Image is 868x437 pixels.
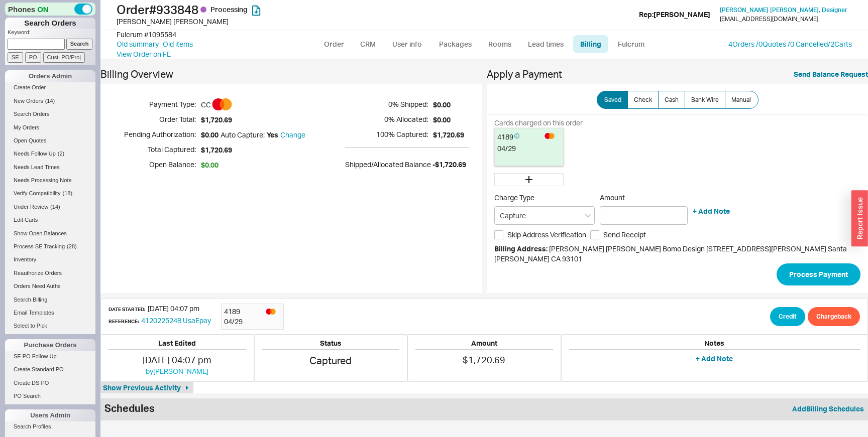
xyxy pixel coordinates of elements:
[5,149,95,159] a: Needs Follow Up(2)
[828,40,852,48] a: /2Carts
[117,50,171,58] a: View Order on FE
[37,4,49,15] span: ON
[201,94,232,114] span: CC
[770,307,805,326] button: Credit
[5,409,95,421] div: Users Admin
[5,18,95,29] h1: Search Orders
[497,131,539,143] div: 4189
[201,160,219,170] span: $0.00
[5,268,95,278] a: Reauthorize Orders
[600,193,688,202] span: Amount
[345,112,428,127] h5: 0 % Allocated:
[590,230,599,239] input: Send Receipt
[14,204,48,210] span: Under Review
[113,112,196,127] h5: Order Total:
[5,162,95,173] a: Needs Lead Times
[14,177,72,183] span: Needs Processing Note
[221,130,265,140] div: Auto Capture:
[100,382,193,394] button: Show Previous Activity
[100,69,482,84] h3: Billing Overview
[634,96,652,104] span: Check
[224,317,261,327] div: 04 / 29
[113,157,196,172] h5: Open Balance:
[720,16,818,23] div: [EMAIL_ADDRESS][DOMAIN_NAME]
[45,98,55,104] span: ( 14 )
[494,230,503,239] input: Skip Address Verification
[345,97,428,112] h5: 0 % Shipped:
[520,35,571,53] a: Lead times
[696,354,733,364] button: + Add Note
[267,130,278,140] div: Yes
[345,158,431,172] h5: Shipped/Allocated Balance
[141,316,211,325] a: 4120225248 UsaEpay
[5,378,95,388] a: Create DS PO
[497,143,561,154] div: 04 / 29
[5,339,95,351] div: Purchase Orders
[5,188,95,199] a: Verify Compatibility(18)
[433,130,464,140] span: $1,720.69
[117,39,159,49] a: Old summary
[108,366,246,376] div: by [PERSON_NAME]
[66,39,93,49] input: Search
[728,40,828,48] a: 4Orders /0Quotes /0 Cancelled
[603,230,646,240] span: Send Receipt
[43,52,85,63] input: Cust. PO/Proj
[5,215,95,225] a: Edit Carts
[494,206,595,225] input: Select...
[117,30,176,40] div: Fulcrum # 1095584
[8,29,95,39] p: Keyword:
[481,35,518,53] a: Rooms
[600,206,688,225] input: Amount
[5,295,95,305] a: Search Billing
[5,122,95,133] a: My Orders
[731,96,751,104] span: Manual
[262,354,400,368] div: Captured
[201,145,305,155] span: $1,720.69
[201,115,305,125] span: $1,720.69
[5,109,95,119] a: Search Orders
[5,308,95,318] a: Email Templates
[5,202,95,212] a: Under Review(14)
[494,244,860,263] div: [PERSON_NAME] [PERSON_NAME] Bomo Design [STREET_ADDRESS][PERSON_NAME] Santa [PERSON_NAME] CA 93101
[108,307,145,312] h6: Date Started:
[431,35,479,53] a: Packages
[14,151,56,157] span: Needs Follow Up
[345,127,428,142] h5: 100 % Captured:
[5,364,95,375] a: Create Standard PO
[720,7,847,14] a: [PERSON_NAME] [PERSON_NAME], Designer
[385,35,429,53] a: User info
[67,243,77,249] span: ( 28 )
[108,354,246,366] div: [DATE] 04:07 pm
[113,97,196,112] h5: Payment Type:
[8,52,23,63] input: SE
[108,340,246,350] h5: Last Edited
[108,319,139,324] h6: Reference:
[720,6,847,14] span: [PERSON_NAME] [PERSON_NAME] , Designer
[487,69,868,84] h3: Apply a Payment
[463,354,505,365] span: $1,720.69
[63,190,73,196] span: ( 18 )
[58,151,64,157] span: ( 2 )
[5,82,95,93] a: Create Order
[5,351,95,362] a: SE PO Follow Up
[113,127,196,142] h5: Pending Authorization:
[353,35,383,53] a: CRM
[14,190,61,196] span: Verify Compatibility
[224,307,261,317] div: 4189
[816,311,851,323] span: Chargeback
[415,340,553,350] h5: Amount
[494,193,534,202] span: Charge Type
[104,403,155,413] h2: Schedules
[317,35,351,53] a: Order
[789,268,848,280] span: Process Payment
[792,404,864,414] button: AddBilling Schedules
[117,3,437,17] h1: Order # 933848
[201,130,219,140] span: $0.00
[5,254,95,265] a: Inventory
[779,311,797,323] span: Credit
[113,142,196,157] h5: Total Captured:
[5,281,95,292] a: Orders Need Auths
[691,96,719,104] span: Bank Wire
[5,421,95,432] a: Search Profiles
[507,230,586,240] span: Skip Address Verification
